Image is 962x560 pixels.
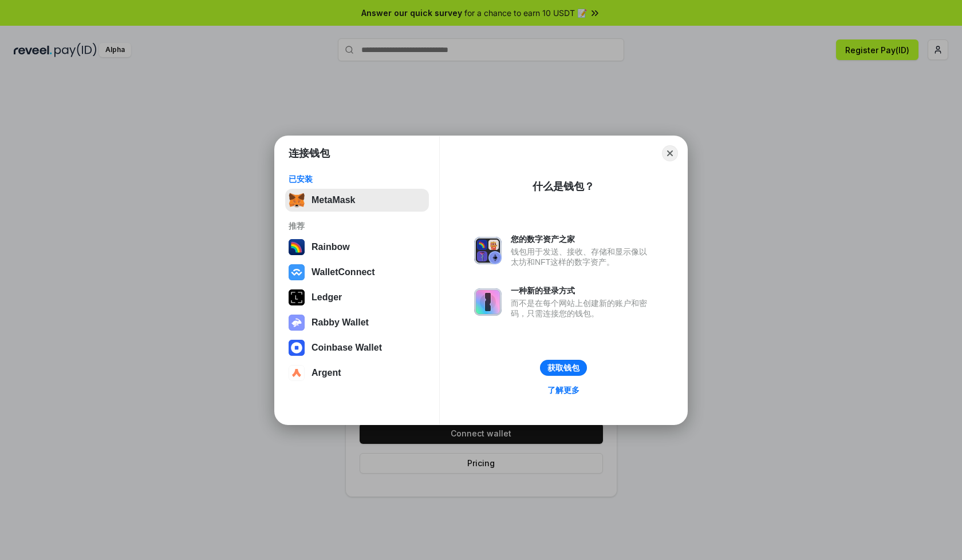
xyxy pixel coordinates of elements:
[289,146,330,160] h1: 连接钱包
[511,234,653,244] div: 您的数字资产之家
[289,315,305,331] img: svg+xml,%3Csvg%20xmlns%3D%22http%3A%2F%2Fwww.w3.org%2F2000%2Fsvg%22%20fill%3D%22none%22%20viewBox...
[312,368,341,378] div: Argent
[285,261,429,284] button: WalletConnect
[289,289,305,305] img: svg+xml,%3Csvg%20xmlns%3D%22http%3A%2F%2Fwww.w3.org%2F2000%2Fsvg%22%20width%3D%2228%22%20height%3...
[312,242,350,252] div: Rainbow
[474,288,502,316] img: svg+xml,%3Csvg%20xmlns%3D%22http%3A%2F%2Fwww.w3.org%2F2000%2Fsvg%22%20fill%3D%22none%22%20viewBox...
[547,363,579,373] div: 获取钱包
[289,239,305,255] img: svg+xml,%3Csvg%20width%3D%22120%22%20height%3D%22120%22%20viewBox%3D%220%200%20120%20120%22%20fil...
[289,264,305,280] img: svg+xml,%3Csvg%20width%3D%2228%22%20height%3D%2228%22%20viewBox%3D%220%200%2028%2028%22%20fill%3D...
[289,174,425,184] div: 已安装
[511,285,653,296] div: 一种新的登录方式
[312,317,369,328] div: Rabby Wallet
[285,236,429,259] button: Rainbow
[474,237,502,264] img: svg+xml,%3Csvg%20xmlns%3D%22http%3A%2F%2Fwww.w3.org%2F2000%2Fsvg%22%20fill%3D%22none%22%20viewBox...
[289,340,305,356] img: svg+xml,%3Csvg%20width%3D%2228%22%20height%3D%2228%22%20viewBox%3D%220%200%2028%2028%22%20fill%3D...
[540,360,587,376] button: 获取钱包
[312,267,375,277] div: WalletConnect
[511,247,653,267] div: 钱包用于发送、接收、存储和显示像以太坊和NFT这样的数字资产。
[533,180,594,193] div: 什么是钱包？
[289,221,425,231] div: 推荐
[289,365,305,381] img: svg+xml,%3Csvg%20width%3D%2228%22%20height%3D%2228%22%20viewBox%3D%220%200%2028%2028%22%20fill%3D...
[541,383,586,398] a: 了解更多
[285,189,429,212] button: MetaMask
[285,311,429,334] button: Rabby Wallet
[285,286,429,309] button: Ledger
[285,362,429,384] button: Argent
[312,195,355,205] div: MetaMask
[547,385,579,395] div: 了解更多
[289,192,305,208] img: svg+xml,%3Csvg%20fill%3D%22none%22%20height%3D%2233%22%20viewBox%3D%220%200%2035%2033%22%20width%...
[511,298,653,319] div: 而不是在每个网站上创建新的账户和密码，只需连接您的钱包。
[285,336,429,359] button: Coinbase Wallet
[312,292,342,303] div: Ledger
[662,145,678,161] button: Close
[312,343,382,353] div: Coinbase Wallet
